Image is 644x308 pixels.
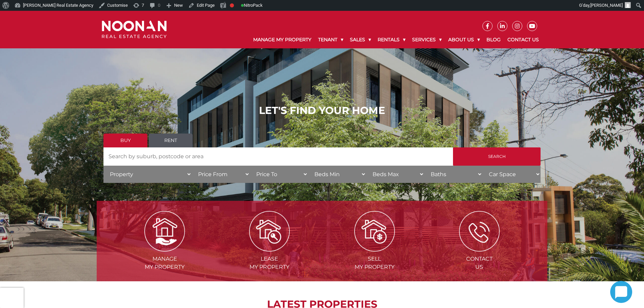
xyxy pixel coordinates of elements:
[428,228,531,270] a: ICONS ContactUs
[590,3,623,8] span: [PERSON_NAME]
[149,134,193,147] a: Rent
[374,31,409,48] a: Rentals
[354,211,395,252] img: Sell my property
[459,211,500,252] img: ICONS
[103,134,147,147] a: Buy
[218,228,321,270] a: Lease my property Leasemy Property
[428,255,531,271] span: Contact Us
[250,31,315,48] a: Manage My Property
[453,147,541,166] input: Search
[113,255,216,271] span: Manage my Property
[102,21,167,39] img: Noonan Real Estate Agency
[315,31,347,48] a: Tenant
[483,31,504,48] a: Blog
[230,3,234,7] div: Focus keyphrase not set
[144,211,185,252] img: Manage my Property
[113,228,216,270] a: Manage my Property Managemy Property
[249,211,290,252] img: Lease my property
[504,31,542,48] a: Contact Us
[103,147,453,166] input: Search by suburb, postcode or area
[347,31,374,48] a: Sales
[323,255,426,271] span: Sell my Property
[323,228,426,270] a: Sell my property Sellmy Property
[103,104,541,117] h1: LET'S FIND YOUR HOME
[409,31,445,48] a: Services
[445,31,483,48] a: About Us
[218,255,321,271] span: Lease my Property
